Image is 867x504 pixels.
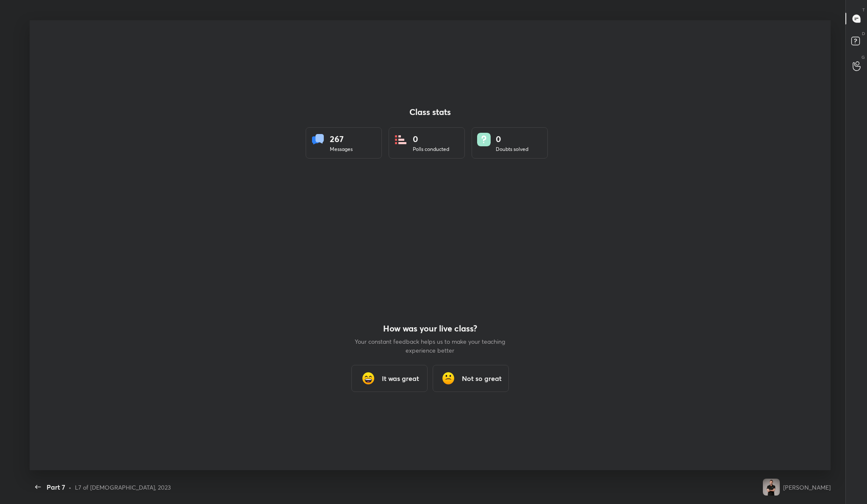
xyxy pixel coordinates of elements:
[47,482,65,492] div: Part 7
[862,7,865,13] p: T
[360,370,377,387] img: grinning_face_with_smiling_eyes_cmp.gif
[382,373,419,383] h3: It was great
[496,133,528,145] div: 0
[413,145,449,153] div: Polls conducted
[477,133,491,146] img: doubts.8a449be9.svg
[413,133,449,145] div: 0
[311,133,325,146] img: statsMessages.856aad98.svg
[763,479,780,496] img: 9f6949702e7c485d94fd61f2cce3248e.jpg
[440,370,457,387] img: frowning_face_cmp.gif
[69,483,72,492] div: •
[862,30,865,37] p: D
[354,323,506,334] h4: How was your live class?
[354,337,506,355] p: Your constant feedback helps us to make your teaching experience better
[861,54,865,60] p: G
[330,133,353,145] div: 267
[496,145,528,153] div: Doubts solved
[783,483,831,492] div: [PERSON_NAME]
[394,133,408,146] img: statsPoll.b571884d.svg
[306,107,555,117] h4: Class stats
[462,373,502,383] h3: Not so great
[75,483,171,492] div: L7 of [DEMOGRAPHIC_DATA], 2023
[330,145,353,153] div: Messages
